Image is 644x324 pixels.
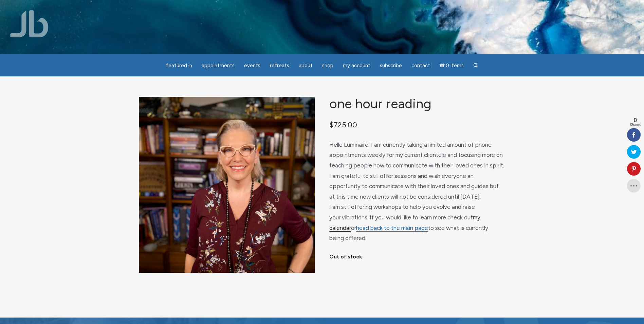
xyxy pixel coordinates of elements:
[436,58,468,72] a: Cart0 items
[407,59,434,72] a: Contact
[339,59,374,72] a: My Account
[322,62,333,69] span: Shop
[329,97,505,111] h1: One Hour Reading
[266,59,293,72] a: Retreats
[202,62,235,69] span: Appointments
[162,59,196,72] a: featured in
[380,62,402,69] span: Subscribe
[356,224,428,232] a: head back to the main page
[630,117,641,123] span: 0
[329,141,504,241] span: Hello Luminaire, I am currently taking a limited amount of phone appointments weekly for my curre...
[376,59,406,72] a: Subscribe
[411,62,430,69] span: Contact
[329,120,334,129] span: $
[244,62,260,69] span: Events
[270,62,289,69] span: Retreats
[166,62,192,69] span: featured in
[139,97,315,273] img: One Hour Reading
[318,59,337,72] a: Shop
[440,62,446,69] i: Cart
[329,214,480,232] a: my calendar
[295,59,317,72] a: About
[240,59,264,72] a: Events
[10,10,49,37] img: Jamie Butler. The Everyday Medium
[329,252,505,262] p: Out of stock
[329,120,357,129] bdi: 725.00
[343,62,370,69] span: My Account
[299,62,313,69] span: About
[630,123,641,127] span: Shares
[198,59,239,72] a: Appointments
[446,63,464,68] span: 0 items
